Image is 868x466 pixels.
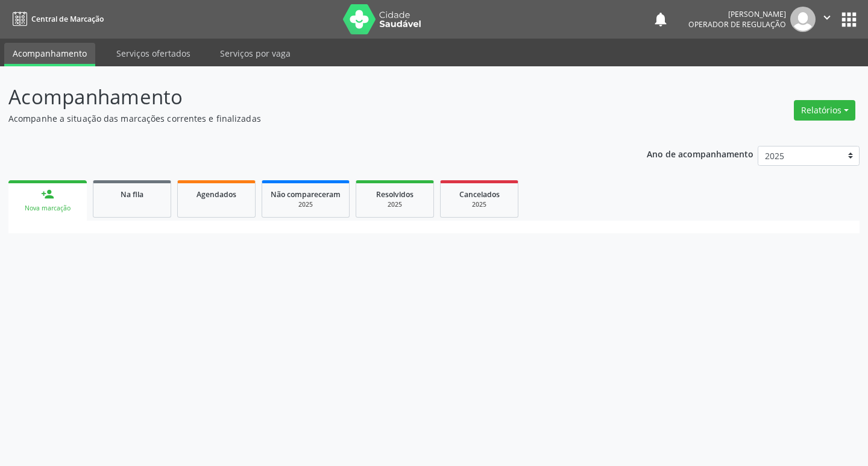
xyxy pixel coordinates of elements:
[790,7,816,32] img: img
[121,189,143,200] span: Na fila
[17,204,78,213] div: Nova marcação
[459,189,500,200] span: Cancelados
[820,11,834,24] i: 
[271,189,341,200] span: Não compareceram
[8,9,104,29] a: Central de Marcação
[688,9,786,19] div: [PERSON_NAME]
[652,11,669,28] button: notifications
[108,43,199,64] a: Serviços ofertados
[41,187,54,201] div: person_add
[8,82,604,112] p: Acompanhamento
[449,200,509,209] div: 2025
[688,19,786,30] span: Operador de regulação
[376,189,414,200] span: Resolvidos
[647,146,753,161] p: Ano de acompanhamento
[365,200,425,209] div: 2025
[8,112,604,125] p: Acompanhe a situação das marcações correntes e finalizadas
[271,200,341,209] div: 2025
[31,14,104,24] span: Central de Marcação
[816,7,838,32] button: 
[794,100,855,121] button: Relatórios
[4,43,95,66] a: Acompanhamento
[838,9,860,30] button: apps
[212,43,299,64] a: Serviços por vaga
[197,189,236,200] span: Agendados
